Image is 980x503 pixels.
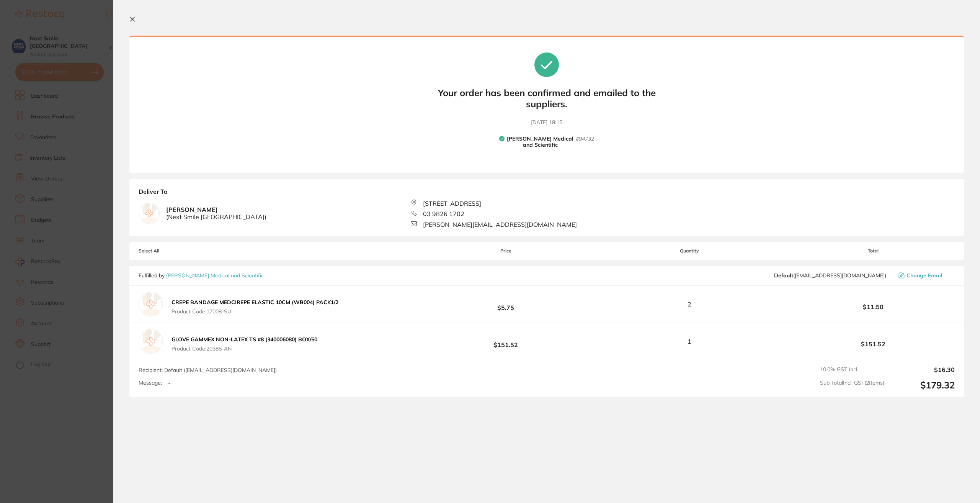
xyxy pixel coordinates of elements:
[890,380,955,391] output: $179.32
[139,248,215,254] span: Select All
[139,272,264,279] p: Fulfilled by
[171,336,317,343] b: GLOVE GAMMEX NON-LATEX TS #8 (340006080) BOX/50
[588,248,792,254] span: Quantity
[169,336,320,352] button: GLOVE GAMMEX NON-LATEX TS #8 (340006080) BOX/50 Product Code:20385-AN
[139,292,163,316] img: empty.jpg
[166,272,264,279] a: [PERSON_NAME] Medical and Scientific
[424,334,587,349] b: $151.52
[792,248,955,254] span: Total
[171,299,338,306] b: CREPE BANDAGE MEDCIREPE ELASTIC 10CM (WB004) PACK1/2
[424,297,587,311] b: $5.75
[774,272,886,279] span: orders@mcfarlanemedical.com.au
[774,272,793,279] b: Default
[890,366,955,373] output: $16.30
[168,380,171,387] p: -
[792,341,955,347] b: $151.52
[171,346,317,352] span: Product Code: 20385-AN
[424,248,587,254] span: Price
[139,367,277,374] span: Recipient: Default ( [EMAIL_ADDRESS][DOMAIN_NAME] )
[688,301,691,308] span: 2
[169,299,341,315] button: CREPE BANDAGE MEDCIREPE ELASTIC 10CM (WB004) PACK1/2 Product Code:17008-SU
[139,329,163,354] img: empty.jpg
[688,338,691,345] span: 1
[139,188,955,200] b: Deliver To
[792,303,955,310] b: $11.50
[423,200,481,207] span: [STREET_ADDRESS]
[576,136,594,149] small: # 94732
[139,380,162,386] label: Message:
[505,136,576,149] b: [PERSON_NAME] Medical and Scientific
[820,366,884,373] span: 10.0 % GST Incl.
[906,272,942,279] span: Change Email
[896,272,955,279] button: Change Email
[166,213,266,220] span: ( Next Smile [GEOGRAPHIC_DATA] )
[820,380,884,391] span: Sub Total Incl. GST ( 2 Items)
[139,203,160,224] img: empty.jpg
[423,221,577,228] span: [PERSON_NAME][EMAIL_ADDRESS][DOMAIN_NAME]
[423,210,464,217] span: 03 9826 1702
[166,206,266,220] b: [PERSON_NAME]
[171,308,338,315] span: Product Code: 17008-SU
[432,87,661,110] b: Your order has been confirmed and emailed to the suppliers.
